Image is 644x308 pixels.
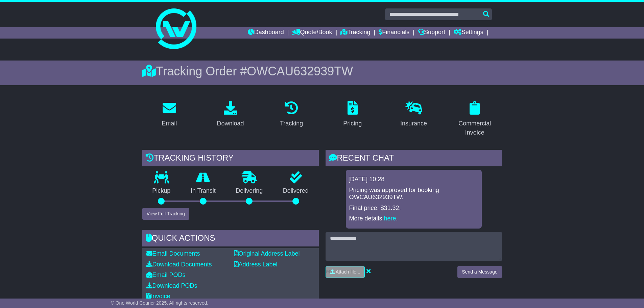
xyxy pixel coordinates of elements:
[349,215,478,222] p: More details: .
[181,187,226,195] p: In Transit
[400,119,427,128] div: Insurance
[339,99,366,131] a: Pricing
[234,261,278,268] a: Address Label
[326,150,502,168] div: RECENT CHAT
[142,187,181,195] p: Pickup
[212,99,248,131] a: Download
[142,208,189,220] button: View Full Tracking
[292,27,332,39] a: Quote/Book
[142,64,502,78] div: Tracking Order #
[396,99,431,131] a: Insurance
[349,176,479,183] div: [DATE] 10:28
[162,119,177,128] div: Email
[454,27,483,39] a: Settings
[343,119,362,128] div: Pricing
[452,119,498,137] div: Commercial Invoice
[379,27,409,39] a: Financials
[418,27,445,39] a: Support
[157,99,181,131] a: Email
[248,27,284,39] a: Dashboard
[384,215,396,222] a: here
[146,250,200,257] a: Email Documents
[226,187,273,195] p: Delivering
[276,99,307,131] a: Tracking
[349,205,478,212] p: Final price: $31.32.
[111,300,209,306] span: © One World Courier 2025. All rights reserved.
[234,250,300,257] a: Original Address Label
[247,64,353,78] span: OWCAU632939TW
[142,230,319,248] div: Quick Actions
[349,187,478,201] p: Pricing was approved for booking OWCAU632939TW.
[273,187,319,195] p: Delivered
[340,27,370,39] a: Tracking
[146,271,186,278] a: Email PODs
[280,119,303,128] div: Tracking
[142,150,319,168] div: Tracking history
[457,266,502,278] button: Send a Message
[448,99,502,140] a: Commercial Invoice
[146,282,197,289] a: Download PODs
[217,119,244,128] div: Download
[146,261,212,268] a: Download Documents
[146,293,170,300] a: Invoice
